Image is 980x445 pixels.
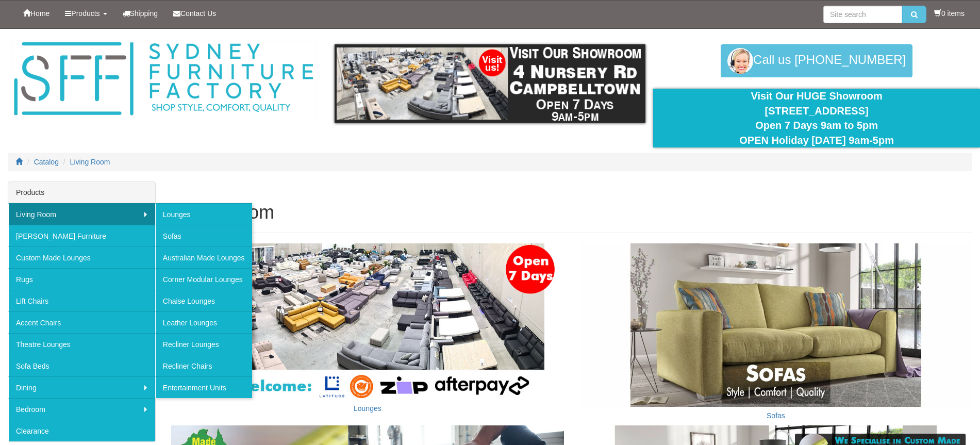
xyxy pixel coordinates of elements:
a: Recliner Chairs [155,355,252,376]
a: Sofa Beds [8,355,155,376]
a: Dining [8,376,155,398]
a: Recliner Lounges [155,333,252,355]
a: Home [15,1,57,26]
span: Home [30,9,49,18]
img: showroom.gif [335,44,646,123]
a: Shipping [115,1,166,26]
a: Lift Chairs [8,290,155,311]
a: Theatre Lounges [8,333,155,355]
a: Sofas [155,225,252,246]
a: Sofas [767,411,785,420]
a: [PERSON_NAME] Furniture [8,225,155,246]
a: Accent Chairs [8,311,155,333]
input: Site search [823,6,902,23]
a: Bedroom [8,398,155,420]
img: Sydney Furniture Factory [9,39,318,119]
li: 0 items [934,8,965,19]
a: Contact Us [165,1,224,26]
a: Products [57,1,114,26]
span: Shipping [130,9,158,18]
span: Contact Us [180,9,216,18]
a: Lounges [155,203,252,225]
a: Australian Made Lounges [155,246,252,268]
a: Living Room [8,203,155,225]
img: Lounges [171,243,564,400]
a: Catalog [34,158,59,166]
a: Entertainment Units [155,376,252,398]
a: Custom Made Lounges [8,246,155,268]
div: Products [8,182,155,203]
a: Chaise Lounges [155,290,252,311]
a: Leather Lounges [155,311,252,333]
a: Rugs [8,268,155,290]
a: Corner Modular Lounges [155,268,252,290]
img: Sofas [579,243,972,407]
span: Products [71,9,99,18]
a: Clearance [8,420,155,441]
div: Visit Our HUGE Showroom [STREET_ADDRESS] Open 7 Days 9am to 5pm OPEN Holiday [DATE] 9am-5pm [661,89,972,147]
a: Lounges [354,404,381,413]
a: Living Room [70,158,110,166]
h1: Living Room [171,202,972,223]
